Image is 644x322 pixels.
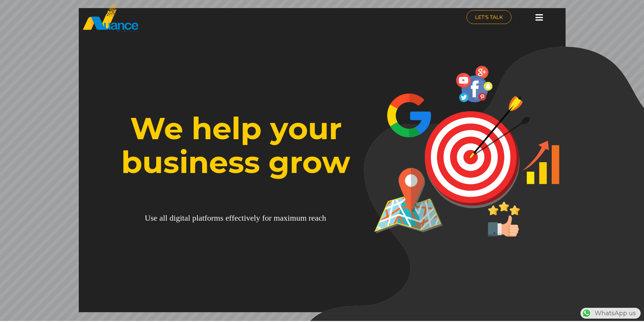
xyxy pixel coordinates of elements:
[182,213,185,223] div: t
[315,213,319,223] div: a
[290,213,296,223] div: m
[145,213,150,223] div: U
[192,213,196,223] div: p
[232,213,235,223] div: f
[205,213,207,223] div: f
[288,213,290,223] div: i
[238,213,242,223] div: c
[225,213,229,223] div: e
[202,213,205,223] div: t
[581,308,592,319] img: WhatsApp
[207,213,211,223] div: o
[274,213,280,223] div: m
[322,213,326,223] div: h
[235,213,238,223] div: e
[580,308,641,319] div: WhatsApp us
[229,213,232,223] div: f
[246,213,250,223] div: v
[311,213,315,223] div: e
[180,213,182,223] div: i
[103,112,369,179] rs-layer: We help your business grow
[165,213,168,223] div: l
[250,213,254,223] div: e
[280,213,284,223] div: a
[174,213,176,223] div: i
[82,3,139,33] img: nuance-qatar_logo
[188,213,190,223] div: l
[185,213,188,223] div: a
[300,213,307,223] div: m
[296,213,300,223] div: u
[163,213,165,223] div: l
[580,309,641,317] a: WhatsAppWhatsApp us
[284,213,288,223] div: x
[196,213,199,223] div: l
[220,213,223,223] div: s
[262,213,265,223] div: f
[176,213,180,223] div: g
[160,213,163,223] div: a
[269,213,272,223] div: r
[475,15,503,20] span: LET'S TALK
[154,213,158,223] div: e
[242,213,244,223] div: t
[256,213,260,223] div: y
[309,213,311,223] div: r
[151,213,154,223] div: s
[214,213,220,223] div: m
[170,213,174,223] div: d
[467,10,511,24] a: LET'S TALK
[254,213,256,223] div: l
[318,213,322,223] div: c
[265,213,269,223] div: o
[211,213,214,223] div: r
[199,213,202,223] div: a
[244,213,246,223] div: i
[82,3,319,33] a: nuance-qatar_logo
